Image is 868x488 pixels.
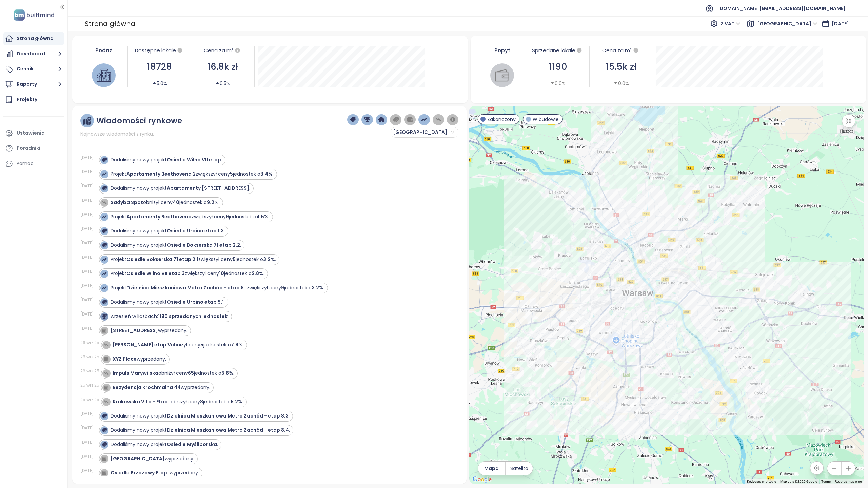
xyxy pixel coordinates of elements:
div: wyprzedany. [113,355,166,363]
strong: Dzielnica Mieszkaniowa Metro Zachód - etap 8.3 [167,412,289,419]
div: Dodaliśmy nowy projekt . [111,156,222,163]
div: [DATE] [80,169,97,175]
a: Open this area in Google Maps (opens a new window) [471,475,493,484]
div: 15.5k zł [593,60,649,74]
strong: 9 [281,284,284,291]
button: Satelita [506,462,533,475]
strong: Apartamenty [STREET_ADDRESS] [167,185,249,191]
div: [DATE] [80,453,97,460]
div: wyprzedany. [111,455,194,462]
div: wyprzedany. [111,327,188,334]
div: [DATE] [80,226,97,232]
span: Mapa [484,465,499,472]
span: Zakończony [487,116,516,123]
div: obniżył ceny jednostek o . [113,398,243,405]
img: icon [102,200,106,205]
a: Terms (opens in new tab) [821,480,831,483]
div: Poradniki [17,144,40,152]
img: icon [102,328,106,333]
strong: 10 [219,270,224,277]
div: Dodaliśmy nowy projekt . [111,427,290,434]
strong: Osiedle Wilno VII etap 3 [126,270,185,277]
strong: Osiedle Urbino etap 1.3 [167,227,224,234]
div: obniżył ceny jednostek o . [111,199,220,206]
strong: 65 [188,370,194,377]
img: house [97,68,111,82]
div: 18728 [131,60,188,74]
a: Projekty [3,93,64,106]
strong: Dzielnica Mieszkaniowa Metro Zachód - etap 8.4 [167,427,289,433]
img: icon [102,228,106,233]
div: [DATE] [80,283,97,289]
strong: Osiedle Bokserska 71 etap 2.1 [126,256,198,263]
div: wyprzedany. [111,469,199,476]
div: [DATE] [80,197,97,203]
div: Dodaliśmy nowy projekt . [111,185,250,192]
strong: [STREET_ADDRESS] [111,327,158,334]
div: obniżył ceny jednostek o . [113,341,244,348]
span: Warszawa [757,19,817,29]
strong: 9.2% [207,199,219,206]
img: icon [102,470,106,475]
div: [DATE] [80,411,97,417]
div: [DATE] [80,183,97,189]
strong: Sadyba Spot [111,199,143,206]
div: [DATE] [80,155,97,161]
div: [DATE] [80,325,97,331]
div: 26 wrz 25 [80,340,99,346]
span: Najnowsze wiadomości z rynku. [80,130,154,138]
img: wallet-dark-grey.png [407,117,413,123]
div: 16.8k zł [195,60,251,74]
img: price-increases.png [421,117,427,123]
strong: Osiedle Wilno VII etap [167,156,221,163]
div: Projekt zwiększył ceny jednostek o . [111,256,276,263]
img: icon [104,399,108,404]
div: 25 wrz 25 [80,396,99,403]
span: caret-up [152,81,157,85]
img: ruler [83,117,91,125]
strong: Krakowska Vita - Etap 1 [113,398,171,405]
strong: Osiedle Bokserska 71 etap 2.2 [167,242,240,248]
strong: [PERSON_NAME] etap V [113,341,171,348]
strong: 4.5% [256,213,269,220]
div: Wiadomości rynkowe [96,117,182,125]
button: Mapa [478,462,505,475]
div: Pomoc [17,159,34,168]
img: icon [102,314,106,319]
div: Sprzedane lokale [530,46,586,55]
img: icon [102,285,106,290]
div: 0.5% [215,80,230,87]
div: Projekty [17,95,37,104]
a: Poradniki [3,142,64,155]
span: Satelita [510,465,528,472]
div: Strona główna [17,34,54,43]
button: Cennik [3,62,64,76]
img: icon [102,214,106,219]
div: 26 wrz 25 [80,354,99,360]
div: Strona główna [85,18,135,30]
div: [DATE] [80,268,97,274]
img: icon [102,271,106,276]
strong: 7.9% [231,341,243,348]
div: 25 wrz 25 [80,382,99,388]
img: wallet [495,68,509,82]
strong: Osiedle Brzozowy Etap I [111,469,170,476]
img: icon [104,357,108,361]
div: wrzesień w liczbach: . [111,313,229,320]
img: icon [104,342,108,347]
img: icon [102,186,106,190]
div: [DATE] [80,240,97,246]
div: [DATE] [80,211,97,218]
div: Dodaliśmy nowy projekt . [111,227,225,235]
a: Ustawienia [3,126,64,140]
span: W budowie [533,116,559,123]
strong: [GEOGRAPHIC_DATA] [111,455,165,462]
img: price-tag-dark-blue.png [350,117,356,123]
strong: 1190 sprzedanych jednostek [158,313,228,320]
div: [DATE] [80,468,97,474]
img: logo [12,8,56,22]
div: Dostępne lokale [131,46,188,55]
div: Projekt zwiększył ceny jednostek o . [111,170,274,178]
strong: 5 [233,256,236,263]
img: icon [102,157,106,162]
